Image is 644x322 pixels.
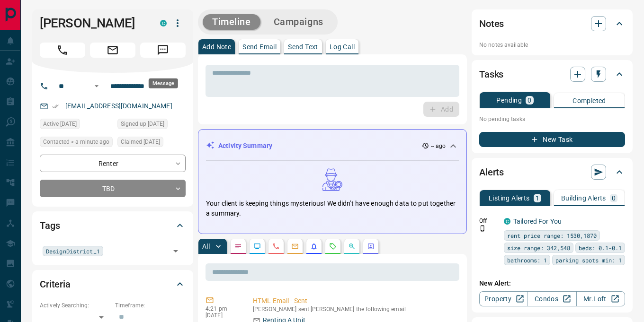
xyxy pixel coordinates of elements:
span: Signed up [DATE] [121,119,164,129]
div: condos.ca [504,218,510,225]
button: Open [169,244,182,258]
p: No notes available [479,41,625,49]
p: Log Call [330,44,355,50]
p: Listing Alerts [489,195,530,201]
p: Your client is keeping things mysterious! We didn't have enough data to put together a summary. [206,199,459,218]
p: HTML Email - Sent [253,296,456,306]
p: 1 [536,195,539,201]
a: Tailored For You [513,218,562,225]
h2: Tasks [479,67,503,82]
span: Active [DATE] [43,119,77,129]
svg: Emails [291,243,299,250]
button: Timeline [203,14,260,30]
div: Tue Sep 16 2025 [40,137,113,150]
p: Send Email [242,44,277,50]
span: Email [90,43,135,58]
div: condos.ca [160,20,167,26]
a: Property [479,291,528,306]
h2: Notes [479,16,504,31]
span: parking spots min: 1 [555,255,622,265]
div: Tue Dec 19 2023 [40,119,113,132]
p: -- ago [431,142,446,150]
h2: Alerts [479,165,504,180]
svg: Requests [329,243,337,250]
div: Renter [40,155,186,172]
p: 0 [528,97,531,104]
div: Criteria [40,273,186,296]
p: Completed [572,97,606,104]
button: Campaigns [264,14,333,30]
svg: Agent Actions [367,243,375,250]
svg: Email Verified [52,103,59,110]
div: Tasks [479,63,625,86]
svg: Push Notification Only [479,225,486,232]
span: Contacted < a minute ago [43,137,109,147]
a: [EMAIL_ADDRESS][DOMAIN_NAME] [65,102,172,110]
svg: Calls [272,243,280,250]
p: Pending [496,97,522,104]
p: Actively Searching: [40,301,110,310]
span: Message [140,43,186,58]
svg: Opportunities [348,243,356,250]
span: size range: 342,548 [507,243,570,252]
div: Notes [479,12,625,35]
div: Activity Summary-- ago [206,137,459,155]
span: DesignDistrict_1 [46,246,100,256]
div: Alerts [479,161,625,183]
a: Condos [528,291,576,306]
p: 0 [612,195,616,201]
p: All [202,243,210,250]
div: Sat Jun 25 2022 [117,119,186,132]
h2: Criteria [40,277,71,292]
span: Claimed [DATE] [121,137,160,147]
div: TBD [40,180,186,197]
p: Activity Summary [218,141,272,151]
p: Off [479,217,498,225]
span: Call [40,43,85,58]
p: Add Note [202,44,231,50]
button: Open [91,80,102,92]
div: Message [149,78,178,88]
svg: Notes [234,243,242,250]
button: New Task [479,132,625,147]
p: [PERSON_NAME] sent [PERSON_NAME] the following email [253,306,456,313]
span: beds: 0.1-0.1 [579,243,622,252]
p: No pending tasks [479,112,625,126]
p: Timeframe: [115,301,186,310]
a: Mr.Loft [576,291,625,306]
p: 4:21 pm [206,305,239,312]
span: rent price range: 1530,1870 [507,231,597,240]
p: Building Alerts [561,195,606,201]
p: Send Text [288,44,318,50]
svg: Lead Browsing Activity [253,243,261,250]
span: bathrooms: 1 [507,255,547,265]
div: Tags [40,214,186,237]
h1: [PERSON_NAME] [40,16,146,31]
p: [DATE] [206,312,239,319]
div: Sat Jun 25 2022 [117,137,186,150]
h2: Tags [40,218,60,233]
svg: Listing Alerts [310,243,318,250]
p: New Alert: [479,278,625,288]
